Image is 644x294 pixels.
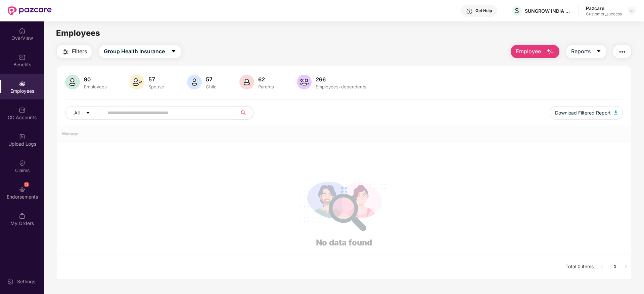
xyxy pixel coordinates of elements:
span: search [237,110,250,116]
button: search [237,106,254,120]
span: right [624,265,628,269]
span: S [515,7,519,15]
span: left [600,265,604,269]
img: svg+xml;base64,PHN2ZyBpZD0iSGVscC0zMngzMiIgeG1sbnM9Imh0dHA6Ly93d3cudzMub3JnLzIwMDAvc3ZnIiB3aWR0aD... [466,8,473,15]
span: Employees [56,28,100,38]
div: Spouse [147,84,166,89]
div: Get Help [475,8,492,13]
div: 90 [83,76,108,83]
img: svg+xml;base64,PHN2ZyB4bWxucz0iaHR0cDovL3d3dy53My5vcmcvMjAwMC9zdmciIHhtbG5zOnhsaW5rPSJodHRwOi8vd3... [187,75,202,89]
span: Download Filtered Report [555,109,611,117]
span: All [74,109,80,117]
div: 12 [24,182,29,187]
img: svg+xml;base64,PHN2ZyBpZD0iQ0RfQWNjb3VudHMiIGRhdGEtbmFtZT0iQ0QgQWNjb3VudHMiIHhtbG5zPSJodHRwOi8vd3... [19,107,26,114]
img: svg+xml;base64,PHN2ZyBpZD0iQ2xhaW0iIHhtbG5zPSJodHRwOi8vd3d3LnczLm9yZy8yMDAwL3N2ZyIgd2lkdGg9IjIwIi... [19,160,26,166]
button: Filters [57,45,92,58]
li: Total 0 items [565,262,594,272]
span: Employee [516,47,541,56]
div: Child [204,84,218,89]
img: svg+xml;base64,PHN2ZyBpZD0iRW1wbG95ZWVzIiB4bWxucz0iaHR0cDovL3d3dy53My5vcmcvMjAwMC9zdmciIHdpZHRoPS... [19,80,26,87]
div: 62 [257,76,275,83]
div: Employees+dependents [314,84,368,89]
li: Next Page [620,262,631,272]
button: Reportscaret-down [566,45,606,58]
img: New Pazcare Logo [8,6,52,15]
img: svg+xml;base64,PHN2ZyB4bWxucz0iaHR0cDovL3d3dy53My5vcmcvMjAwMC9zdmciIHhtbG5zOnhsaW5rPSJodHRwOi8vd3... [546,48,554,56]
img: svg+xml;base64,PHN2ZyB4bWxucz0iaHR0cDovL3d3dy53My5vcmcvMjAwMC9zdmciIHhtbG5zOnhsaW5rPSJodHRwOi8vd3... [130,75,144,89]
button: Allcaret-down [65,106,106,120]
li: Previous Page [596,262,607,272]
img: svg+xml;base64,PHN2ZyBpZD0iTXlfT3JkZXJzIiBkYXRhLW5hbWU9Ik15IE9yZGVycyIgeG1sbnM9Imh0dHA6Ly93d3cudz... [19,213,26,219]
li: 1 [610,262,620,272]
img: svg+xml;base64,PHN2ZyB4bWxucz0iaHR0cDovL3d3dy53My5vcmcvMjAwMC9zdmciIHhtbG5zOnhsaW5rPSJodHRwOi8vd3... [297,75,312,89]
span: Filters [72,47,87,56]
span: caret-down [596,49,601,55]
img: svg+xml;base64,PHN2ZyBpZD0iSG9tZSIgeG1sbnM9Imh0dHA6Ly93d3cudzMub3JnLzIwMDAvc3ZnIiB3aWR0aD0iMjAiIG... [19,27,26,34]
div: SUNGROW INDIA PRIVATE LIMITED [525,8,572,14]
button: Group Health Insurancecaret-down [99,45,181,58]
div: 57 [204,76,218,83]
span: caret-down [171,49,176,55]
a: 1 [610,262,620,272]
div: Employees [83,84,108,89]
div: Parents [257,84,275,89]
span: Group Health Insurance [104,47,165,56]
button: Employee [511,45,559,58]
img: svg+xml;base64,PHN2ZyBpZD0iVXBsb2FkX0xvZ3MiIGRhdGEtbmFtZT0iVXBsb2FkIExvZ3MiIHhtbG5zPSJodHRwOi8vd3... [19,133,26,140]
img: svg+xml;base64,PHN2ZyB4bWxucz0iaHR0cDovL3d3dy53My5vcmcvMjAwMC9zdmciIHhtbG5zOnhsaW5rPSJodHRwOi8vd3... [65,75,80,89]
div: 57 [147,76,166,83]
img: svg+xml;base64,PHN2ZyB4bWxucz0iaHR0cDovL3d3dy53My5vcmcvMjAwMC9zdmciIHdpZHRoPSIyNCIgaGVpZ2h0PSIyNC... [618,48,626,56]
span: caret-down [86,111,90,116]
span: Reports [571,47,591,56]
img: svg+xml;base64,PHN2ZyB4bWxucz0iaHR0cDovL3d3dy53My5vcmcvMjAwMC9zdmciIHhtbG5zOnhsaW5rPSJodHRwOi8vd3... [614,111,617,115]
button: left [596,262,607,272]
div: Settings [15,278,37,285]
img: svg+xml;base64,PHN2ZyB4bWxucz0iaHR0cDovL3d3dy53My5vcmcvMjAwMC9zdmciIHdpZHRoPSIyNCIgaGVpZ2h0PSIyNC... [62,48,70,56]
button: Download Filtered Report [550,106,623,120]
img: svg+xml;base64,PHN2ZyBpZD0iU2V0dGluZy0yMHgyMCIgeG1sbnM9Imh0dHA6Ly93d3cudzMub3JnLzIwMDAvc3ZnIiB3aW... [7,278,14,285]
img: svg+xml;base64,PHN2ZyB4bWxucz0iaHR0cDovL3d3dy53My5vcmcvMjAwMC9zdmciIHhtbG5zOnhsaW5rPSJodHRwOi8vd3... [239,75,254,89]
img: svg+xml;base64,PHN2ZyBpZD0iRW5kb3JzZW1lbnRzIiB4bWxucz0iaHR0cDovL3d3dy53My5vcmcvMjAwMC9zdmciIHdpZH... [19,186,26,193]
div: Customer_success [586,11,622,17]
div: Pazcare [586,5,622,11]
div: 266 [314,76,368,83]
button: right [620,262,631,272]
img: svg+xml;base64,PHN2ZyBpZD0iRHJvcGRvd24tMzJ4MzIiIHhtbG5zPSJodHRwOi8vd3d3LnczLm9yZy8yMDAwL3N2ZyIgd2... [629,8,635,13]
img: svg+xml;base64,PHN2ZyBpZD0iQmVuZWZpdHMiIHhtbG5zPSJodHRwOi8vd3d3LnczLm9yZy8yMDAwL3N2ZyIgd2lkdGg9Ij... [19,54,26,61]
